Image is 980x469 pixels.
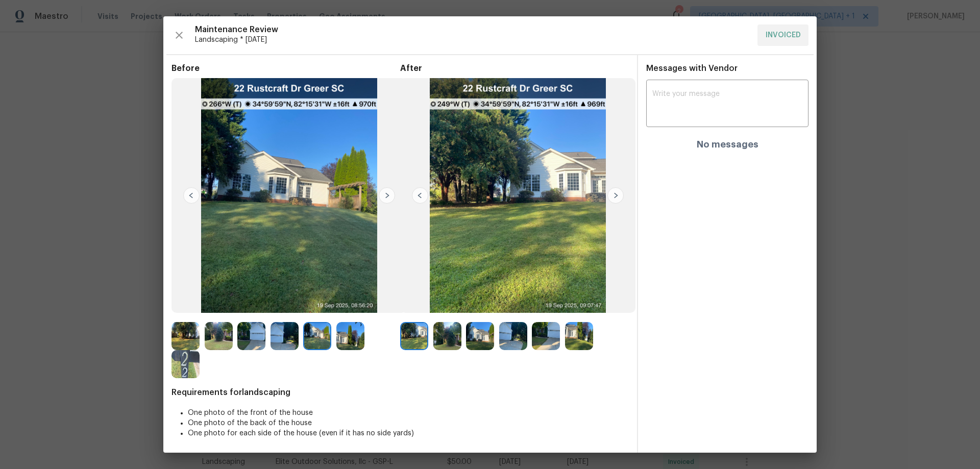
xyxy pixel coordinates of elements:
span: Requirements for landscaping [171,387,629,398]
img: right-chevron-button-url [607,187,624,204]
img: right-chevron-button-url [379,187,395,204]
img: left-chevron-button-url [412,187,428,204]
span: Messages with Vendor [646,64,738,72]
h4: No messages [697,139,758,150]
li: One photo of the back of the house [188,418,629,428]
span: Landscaping * [DATE] [195,35,749,45]
img: left-chevron-button-url [183,187,200,204]
span: Before [171,63,400,73]
li: One photo for each side of the house (even if it has no side yards) [188,428,629,438]
li: One photo of the front of the house [188,408,629,418]
span: Maintenance Review [195,24,749,35]
span: After [400,63,629,73]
